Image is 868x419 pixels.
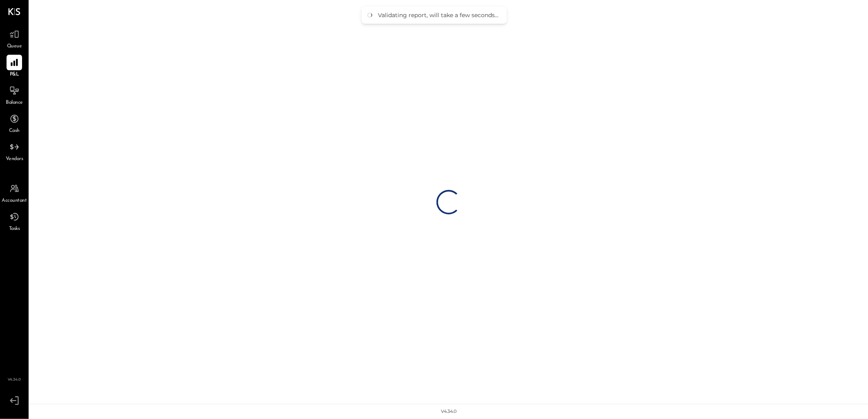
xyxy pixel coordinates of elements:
span: Vendors [6,156,23,163]
span: Cash [9,127,20,135]
span: P&L [10,71,19,78]
span: Accountant [2,197,27,205]
div: v 4.34.0 [441,408,456,415]
span: Tasks [9,225,20,233]
span: Queue [7,43,22,50]
a: Cash [0,111,28,135]
div: Validating report, will take a few seconds... [378,11,499,19]
span: Balance [6,99,23,107]
a: Queue [0,27,28,50]
a: P&L [0,55,28,78]
a: Vendors [0,139,28,163]
a: Accountant [0,181,28,205]
a: Tasks [0,209,28,233]
a: Balance [0,83,28,107]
